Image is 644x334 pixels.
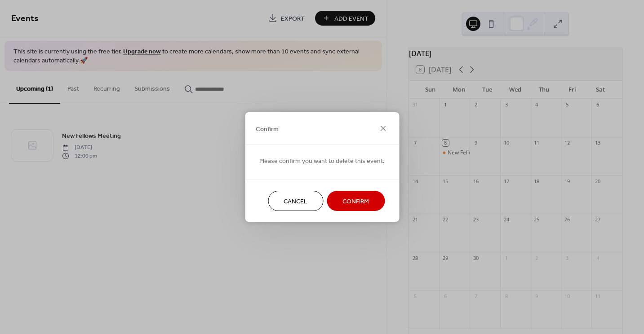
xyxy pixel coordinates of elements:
[327,191,385,211] button: Confirm
[259,157,385,166] span: Please confirm you want to delete this event.
[284,197,307,207] span: Cancel
[256,124,279,134] span: Confirm
[268,191,323,211] button: Cancel
[342,197,369,207] span: Confirm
